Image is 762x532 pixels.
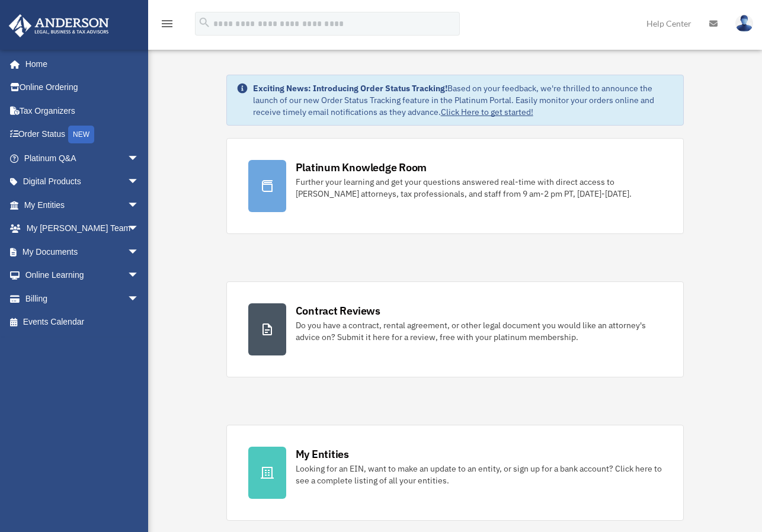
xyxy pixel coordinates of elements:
[127,217,151,241] span: arrow_drop_down
[127,146,151,171] span: arrow_drop_down
[226,281,684,377] a: Contract Reviews Do you have a contract, rental agreement, or other legal document you would like...
[127,240,151,264] span: arrow_drop_down
[198,16,211,29] i: search
[8,193,157,217] a: My Entitiesarrow_drop_down
[296,319,662,343] div: Do you have a contract, rental agreement, or other legal document you would like an attorney's ad...
[127,264,151,288] span: arrow_drop_down
[253,83,447,94] strong: Exciting News: Introducing Order Status Tracking!
[8,310,157,334] a: Events Calendar
[8,240,157,264] a: My Documentsarrow_drop_down
[8,264,157,287] a: Online Learningarrow_drop_down
[226,425,684,521] a: My Entities Looking for an EIN, want to make an update to an entity, or sign up for a bank accoun...
[8,146,157,170] a: Platinum Q&Aarrow_drop_down
[296,463,662,486] div: Looking for an EIN, want to make an update to an entity, or sign up for a bank account? Click her...
[296,303,380,318] div: Contract Reviews
[226,138,684,234] a: Platinum Knowledge Room Further your learning and get your questions answered real-time with dire...
[127,193,151,217] span: arrow_drop_down
[296,160,427,175] div: Platinum Knowledge Room
[127,287,151,311] span: arrow_drop_down
[8,287,157,310] a: Billingarrow_drop_down
[8,123,157,147] a: Order StatusNEW
[296,176,662,200] div: Further your learning and get your questions answered real-time with direct access to [PERSON_NAM...
[8,217,157,241] a: My [PERSON_NAME] Teamarrow_drop_down
[5,14,113,37] img: Anderson Advisors Platinum Portal
[8,170,157,194] a: Digital Productsarrow_drop_down
[735,15,753,32] img: User Pic
[296,447,349,462] div: My Entities
[8,76,157,100] a: Online Ordering
[68,126,94,143] div: NEW
[8,52,151,76] a: Home
[127,170,151,194] span: arrow_drop_down
[8,99,157,123] a: Tax Organizers
[160,21,174,31] a: menu
[441,107,533,117] a: Click Here to get started!
[160,17,174,31] i: menu
[253,82,674,118] div: Based on your feedback, we're thrilled to announce the launch of our new Order Status Tracking fe...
